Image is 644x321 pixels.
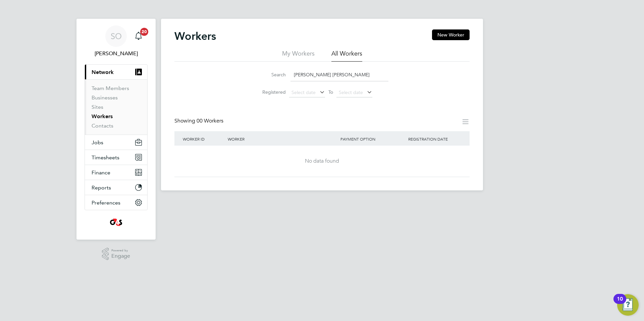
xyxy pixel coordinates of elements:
[85,50,148,58] span: Samantha Orchard
[140,28,148,36] span: 20
[290,68,388,81] input: Name, email or phone number
[432,29,470,40] button: New Worker
[181,158,463,165] div: No data found
[291,89,316,95] span: Select date
[85,65,147,79] button: Network
[617,299,623,308] div: 10
[92,139,103,146] span: Jobs
[85,195,147,210] button: Preferences
[181,131,226,147] div: Worker ID
[85,165,147,180] button: Finance
[108,217,124,228] img: g4s4-logo-retina.png
[174,29,216,43] h2: Workers
[226,131,339,147] div: Worker
[85,135,147,150] button: Jobs
[111,248,130,253] span: Powered by
[132,25,145,47] a: 20
[92,199,120,206] span: Preferences
[111,32,122,41] span: SO
[92,184,111,191] span: Reports
[407,131,463,147] div: Registration Date
[92,85,129,91] a: Team Members
[102,248,130,260] a: Powered byEngage
[92,123,113,129] a: Contacts
[92,104,103,110] a: Sites
[85,217,148,228] a: Go to home page
[111,253,130,259] span: Engage
[256,72,286,78] label: Search
[326,88,335,96] span: To
[331,50,362,62] li: All Workers
[174,117,225,125] div: Showing
[85,180,147,195] button: Reports
[339,89,363,95] span: Select date
[197,117,223,124] span: 00 Workers
[92,69,114,75] span: Network
[92,94,118,101] a: Businesses
[92,169,110,176] span: Finance
[92,154,119,161] span: Timesheets
[85,79,147,135] div: Network
[92,113,113,119] a: Workers
[339,131,407,147] div: Payment Option
[85,150,147,165] button: Timesheets
[617,294,639,316] button: Open Resource Center, 10 new notifications
[85,25,148,58] a: SO[PERSON_NAME]
[282,50,315,62] li: My Workers
[256,89,286,95] label: Registered
[76,19,156,240] nav: Main navigation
